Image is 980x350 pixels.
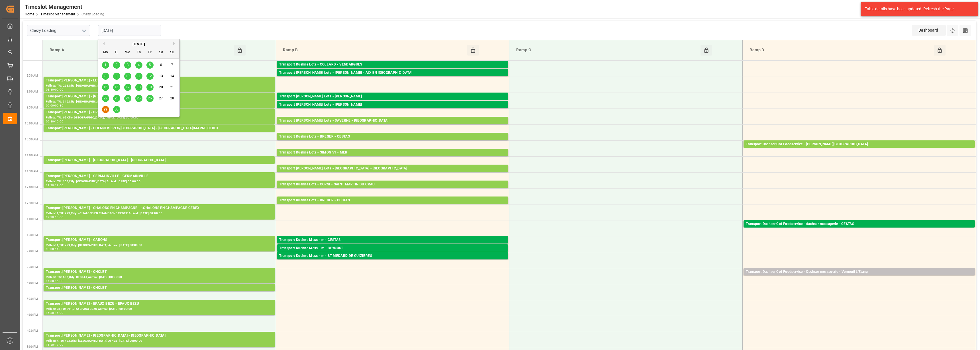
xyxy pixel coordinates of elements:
span: 28 [170,96,174,100]
div: Pallets: ,TU: 45,City: CHOLET,Arrival: [DATE] 00:00:00 [46,291,273,296]
span: 21 [170,85,174,89]
div: 14:30 [46,280,54,282]
div: Transport Kuehne Lots - BREGER - CESTAS [279,198,506,203]
div: Transport [PERSON_NAME] - GARONS [46,237,273,243]
span: 8:30 AM [27,74,38,77]
div: Choose Thursday, September 11th, 2025 [135,73,142,80]
span: 1:00 PM [27,218,38,221]
div: Transport Kuehne Mess - m - ST MEDARD DE GUIZIERES [279,253,506,259]
span: 1 [105,63,107,67]
div: Pallets: 1,TU: 723,City: ~CHALONS EN CHAMPAGNE CEDEX,Arrival: [DATE] 00:00:00 [46,211,273,216]
span: 30 [115,107,118,111]
div: Pallets: 4,TU: 198,City: [GEOGRAPHIC_DATA],Arrival: [DATE] 00:00:00 [279,171,506,176]
div: Choose Tuesday, September 2nd, 2025 [113,62,120,69]
span: 4 [138,63,140,67]
div: 15:00 [55,280,63,282]
span: 12 [148,74,152,78]
div: Transport Kuehne Mess - m - CESTAS [279,237,506,243]
div: - [54,216,55,218]
div: Transport [PERSON_NAME] - LESQUIN - LESQUIN [46,78,273,83]
div: Table details have been updated. Refresh the Page!. [865,6,970,12]
div: Transport Kuehne Lots - CORSI - SAINT MARTIN DU CRAU [279,182,506,187]
span: 4:00 PM [27,313,38,316]
div: Transport [PERSON_NAME] - CHOLET [46,269,273,275]
span: 24 [126,96,129,100]
div: Sa [158,49,165,56]
div: Pallets: ,TU: 18,City: CESTAS,Arrival: [DATE] 00:00:00 [279,243,506,248]
div: Pallets: 2,TU: 14,City: [GEOGRAPHIC_DATA],Arrival: [DATE] 00:00:00 [746,147,973,152]
div: Choose Monday, September 29th, 2025 [102,106,109,113]
span: 1:30 PM [27,234,38,237]
div: Pallets: ,TU: 52,City: [GEOGRAPHIC_DATA],Arrival: [DATE] 00:00:00 [279,76,506,81]
div: 13:30 [46,248,54,250]
span: 2:00 PM [27,249,38,253]
div: Pallets: 3,TU: 48,City: CESTAS,Arrival: [DATE] 00:00:00 [746,227,973,232]
div: Choose Friday, September 5th, 2025 [146,62,154,69]
div: Transport Kuehne Lots - COLLARD - VENDARGUES [279,62,506,67]
div: Choose Saturday, September 6th, 2025 [158,62,165,69]
input: DD-MM-YYYY [98,25,161,36]
span: 9:00 AM [27,90,38,93]
div: Choose Wednesday, September 24th, 2025 [124,95,131,102]
div: Ramp D [747,45,934,56]
div: Transport Kuehne Lots - BREGER - CESTAS [279,134,506,140]
div: Pallets: ,TU: 62,City: [GEOGRAPHIC_DATA],Arrival: [DATE] 00:00:00 [46,115,273,120]
span: 17 [126,85,129,89]
div: Transport [PERSON_NAME] - EPAUX BEZU - EPAUX BEZU [46,301,273,307]
div: Mo [102,49,109,56]
div: - [54,104,55,107]
div: Pallets: ,TU: 175,City: Verneuil L'Etang,Arrival: [DATE] 00:00:00 [746,275,973,280]
div: Choose Tuesday, September 16th, 2025 [113,84,120,91]
div: Pallets: 1,TU: 729,City: [GEOGRAPHIC_DATA],Arrival: [DATE] 00:00:00 [46,243,273,248]
div: Transport [PERSON_NAME] Lots - [PERSON_NAME] [279,94,506,99]
div: Pallets: 1,TU: 256,City: [GEOGRAPHIC_DATA],Arrival: [DATE] 00:00:00 [279,140,506,144]
div: Ramp B [281,45,467,56]
div: Th [135,49,142,56]
div: Choose Wednesday, September 3rd, 2025 [124,62,131,69]
div: Transport [PERSON_NAME] - CHOLET [46,285,273,291]
div: 09:00 [55,88,63,91]
div: Choose Wednesday, September 17th, 2025 [124,84,131,91]
div: Choose Saturday, September 20th, 2025 [158,84,165,91]
div: Choose Wednesday, September 10th, 2025 [124,73,131,80]
div: Choose Friday, September 12th, 2025 [146,73,154,80]
div: Choose Tuesday, September 30th, 2025 [113,106,120,113]
span: 11:00 AM [25,154,38,157]
div: Choose Tuesday, September 23rd, 2025 [113,95,120,102]
div: Pallets: 1,TU: ,City: [GEOGRAPHIC_DATA],Arrival: [DATE] 00:00:00 [279,124,506,128]
div: 08:30 [46,88,54,91]
div: - [54,312,55,314]
div: Transport [PERSON_NAME] Lots - SAVERNE - [GEOGRAPHIC_DATA] [279,118,506,124]
div: Transport Dachser Cof Foodservice - dachser messagerie - CESTAS [746,221,973,227]
div: [DATE] [98,41,179,47]
div: Choose Sunday, September 21st, 2025 [169,84,176,91]
div: Fr [146,49,154,56]
div: Choose Sunday, September 7th, 2025 [169,62,176,69]
div: - [54,343,55,346]
div: Transport [PERSON_NAME] - [GEOGRAPHIC_DATA] - [GEOGRAPHIC_DATA] [46,333,273,339]
div: Ramp A [47,45,234,56]
span: 22 [103,96,107,100]
div: Choose Thursday, September 4th, 2025 [135,62,142,69]
div: 09:00 [46,104,54,107]
div: 09:30 [46,120,54,123]
div: Transport Kuehne Lots - SIMON 51 - MER [279,150,506,155]
div: Ramp C [514,45,701,56]
div: Pallets: ,TU: 108,City: [GEOGRAPHIC_DATA],Arrival: [DATE] 00:00:00 [46,179,273,184]
div: Pallets: ,TU: 268,City: [GEOGRAPHIC_DATA],Arrival: [DATE] 00:00:00 [46,83,273,88]
div: Pallets: ,TU: 5,City: [GEOGRAPHIC_DATA],Arrival: [DATE] 00:00:00 [279,259,506,264]
div: Pallets: 18,TU: 654,City: [GEOGRAPHIC_DATA]/MARNE CEDEX,Arrival: [DATE] 00:00:00 [46,131,273,136]
div: 11:30 [46,184,54,187]
span: 15 [103,85,107,89]
span: 3 [127,63,129,67]
div: Transport [PERSON_NAME] - BRETIGNY SUR ORGE - BRETIGNY SUR ORGE [46,110,273,115]
div: month 2025-09 [100,60,178,115]
div: Choose Monday, September 8th, 2025 [102,73,109,80]
span: 4:30 PM [27,329,38,332]
div: Transport Dachser Cof Foodservice - Dachser messagerie - Verneuil L'Etang [746,269,973,275]
span: 23 [115,96,118,100]
span: 10:00 AM [25,122,38,125]
div: Pallets: 4,TU: 432,City: [GEOGRAPHIC_DATA],Arrival: [DATE] 00:00:00 [46,339,273,343]
span: 2 [116,63,118,67]
div: - [54,88,55,91]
